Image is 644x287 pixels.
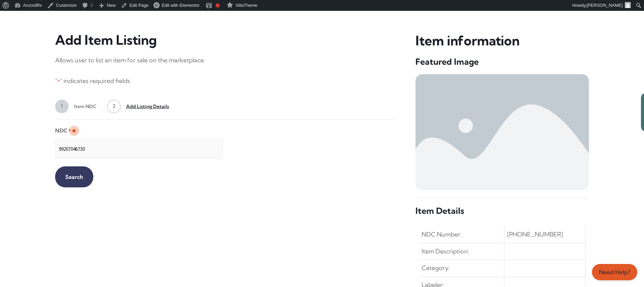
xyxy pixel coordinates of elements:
[55,76,396,87] p: " " indicates required fields
[55,125,71,136] label: NDC
[422,229,461,240] span: NDC Number:
[55,32,396,48] h3: Add Item Listing
[55,55,396,66] p: Allows user to list an item for sale on the marketplace
[422,263,450,273] span: Category:
[107,100,169,113] a: 2Add Listing Details
[422,246,469,257] span: Item Description:
[107,100,121,113] span: 2
[587,3,623,8] span: [PERSON_NAME]
[69,100,96,113] span: Item NDC
[415,32,589,49] h3: Item information
[592,264,637,280] a: Need Help?
[55,100,69,113] span: 1
[121,100,169,113] span: Add Listing Details
[507,229,563,240] span: [PHONE_NUMBER]
[415,205,589,217] h5: Item Details
[216,3,220,7] div: Focus keyphrase not set
[162,3,199,8] span: Edit with Elementor
[55,166,93,187] input: Search
[415,56,589,67] h5: Featured Image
